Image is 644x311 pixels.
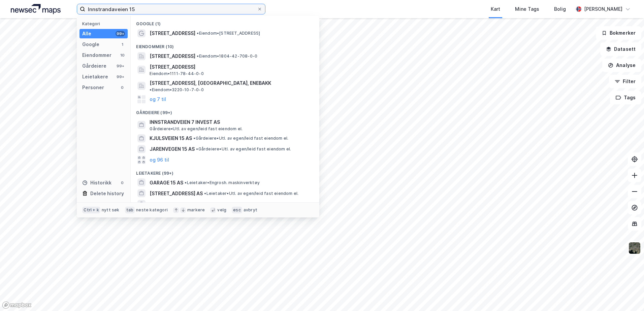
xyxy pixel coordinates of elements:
span: • [185,180,187,185]
span: RINGSAKERVEGEN 15 AS [150,200,206,208]
span: Gårdeiere • Utl. av egen/leid fast eiendom el. [196,146,291,152]
span: [STREET_ADDRESS] [150,29,195,37]
div: neste kategori [136,207,168,213]
span: Gårdeiere • Utl. av egen/leid fast eiendom el. [193,136,288,141]
span: [STREET_ADDRESS], [GEOGRAPHIC_DATA], ENEBAKK [150,79,271,87]
div: 10 [120,53,125,58]
div: Eiendommer [82,51,111,59]
span: Eiendom • 3220-10-7-0-0 [150,87,203,93]
span: Eiendom • [STREET_ADDRESS] [197,31,260,36]
button: og 96 til [150,156,169,164]
div: nytt søk [102,207,120,213]
span: • [197,31,199,36]
span: GARAGE 15 AS [150,179,183,187]
span: Leietaker • Utl. av egen/leid fast eiendom el. [204,191,298,196]
div: Ctrl + k [82,207,100,213]
button: Analyse [602,59,641,72]
input: Søk på adresse, matrikkel, gårdeiere, leietakere eller personer [85,4,257,14]
div: Alle [82,30,91,38]
div: 99+ [116,74,125,79]
button: Tags [610,91,641,104]
div: 0 [120,180,125,185]
button: Bokmerker [596,26,641,40]
div: 1 [120,42,125,47]
span: Leietaker • Utl. av egen/leid fast eiendom el. [207,202,301,207]
span: Gårdeiere • Utl. av egen/leid fast eiendom el. [150,126,243,132]
div: 99+ [116,31,125,36]
span: • [207,202,209,207]
button: og 7 til [150,95,166,103]
div: Gårdeiere (99+) [131,105,319,117]
div: Gårdeiere [82,62,106,70]
span: • [204,191,206,196]
div: esc [232,207,242,213]
div: tab [125,207,135,213]
span: JARENVEGEN 15 AS [150,145,195,153]
span: • [193,136,195,141]
div: Google [82,40,99,48]
span: • [150,87,152,92]
iframe: Chat Widget [610,279,644,311]
span: [STREET_ADDRESS] AS [150,189,203,198]
div: avbryt [244,207,257,213]
span: [STREET_ADDRESS] [150,63,311,71]
div: Leietakere [82,73,108,81]
div: Kategori [82,21,128,26]
span: [STREET_ADDRESS] [150,52,195,60]
span: KJULSVEIEN 15 AS [150,134,192,142]
span: • [196,146,198,151]
img: 9k= [628,242,641,254]
div: Delete history [90,189,124,198]
div: Kontrollprogram for chat [610,279,644,311]
div: markere [187,207,205,213]
div: Google (1) [131,16,319,28]
span: Leietaker • Engrosh. maskinverktøy [185,180,260,185]
span: Eiendom • 1804-42-708-0-0 [197,54,257,59]
div: Kart [491,5,500,13]
div: [PERSON_NAME] [584,5,622,13]
div: velg [217,207,226,213]
span: • [197,54,199,59]
div: Bolig [554,5,566,13]
button: Datasett [600,42,641,56]
div: Mine Tags [515,5,539,13]
div: 99+ [116,63,125,69]
div: Leietakere (99+) [131,165,319,177]
span: Eiendom • 1111-78-44-0-0 [150,71,203,76]
a: Mapbox homepage [2,301,32,309]
div: Historikk [82,179,111,187]
img: logo.a4113a55bc3d86da70a041830d287a7e.svg [11,4,61,14]
div: Eiendommer (10) [131,39,319,51]
div: Personer [82,83,104,92]
span: INNSTRANDVEIEN 7 INVEST AS [150,118,311,126]
button: Filter [609,75,641,88]
div: 0 [120,85,125,90]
